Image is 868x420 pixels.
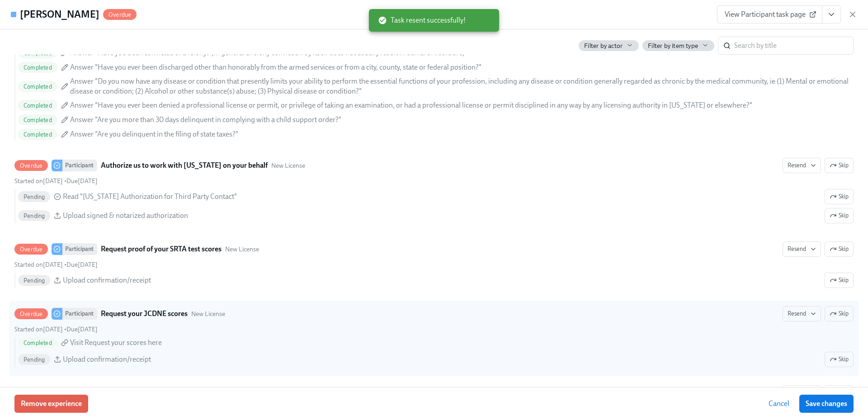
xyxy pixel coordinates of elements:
span: Skip [830,355,849,364]
span: This task uses the "New License" audience [271,161,305,170]
button: OverdueParticipantRequest your JCDNE scoresNew LicenseResendSkipStarted on[DATE] •Due[DATE] Compl... [825,352,854,367]
button: Save changes [799,395,854,413]
span: Monday, March 24th 2025, 2:25 pm [14,261,63,269]
span: Saturday, March 29th 2025, 10:00 am [66,326,98,333]
span: Skip [830,161,849,170]
button: OverdueParticipantUpload an official copy of your dental school transcriptNew licenseResendStarte... [825,385,854,401]
h4: [PERSON_NAME] [20,8,99,21]
button: OverdueParticipantAuthorize us to work with [US_STATE] on your behalfNew LicenseResendSkipStarted... [825,208,854,223]
span: Filter by item type [648,42,698,50]
button: OverdueParticipantRequest proof of your SRTA test scoresNew LicenseResendSkipStarted on[DATE] •Du... [825,273,854,288]
span: Skip [830,211,849,220]
div: Participant [62,308,97,320]
strong: Authorize us to work with [US_STATE] on your behalf [101,160,268,171]
span: Completed [18,131,57,138]
span: Skip [830,245,849,254]
button: View task page [822,5,841,24]
span: This task uses the "New License" audience [191,310,225,318]
span: Upload confirmation/receipt [63,275,151,285]
span: Save changes [806,399,847,408]
span: Monday, April 7th 2025, 10:00 am [66,177,98,185]
span: Upload signed & notarized authorization [63,211,188,221]
span: Answer "Are you delinquent in the filing of state taxes?" [70,129,238,139]
span: Saturday, March 29th 2025, 10:00 am [66,261,98,269]
span: Read "[US_STATE] Authorization for Third Party Contact" [63,192,237,202]
span: Task resent successfully! [378,15,466,25]
span: View Participant task page [725,10,815,19]
button: OverdueParticipantRequest your JCDNE scoresNew LicenseResendStarted on[DATE] •Due[DATE] Completed... [825,306,854,321]
span: Monday, March 24th 2025, 2:25 pm [14,326,63,333]
span: Completed [18,83,57,90]
span: Pending [18,212,50,219]
button: Cancel [762,395,796,413]
div: • [14,177,98,185]
button: OverdueParticipantRequest your JCDNE scoresNew LicenseSkipStarted on[DATE] •Due[DATE] CompletedVi... [783,306,821,321]
span: Monday, March 24th 2025, 2:25 pm [14,177,63,185]
strong: Request proof of your SRTA test scores [101,244,222,255]
span: Answer "Have you ever been denied a professional license or permit, or privilege of taking an exa... [70,100,752,110]
button: OverdueParticipantAuthorize us to work with [US_STATE] on your behalfNew LicenseSkipStarted on[DA... [783,158,821,173]
span: Upload confirmation/receipt [63,354,151,364]
span: Pending [18,356,50,363]
button: OverdueParticipantRequest proof of your SRTA test scoresNew LicenseResendStarted on[DATE] •Due[DA... [825,241,854,257]
button: Filter by actor [579,40,639,51]
div: Participant [62,243,97,255]
button: Remove experience [14,395,88,413]
input: Search by title [734,37,854,55]
span: Completed [18,102,57,109]
strong: Request your JCDNE scores [101,308,188,319]
div: • [14,260,98,269]
span: Resend [788,245,816,254]
span: Cancel [769,399,789,408]
span: This task uses the "New License" audience [225,245,259,254]
span: Remove experience [21,399,82,408]
span: Answer "Have you ever been discharged other than honorably from the armed services or from a city... [70,62,481,72]
span: Skip [830,276,849,285]
span: Pending [18,193,50,200]
span: Completed [18,64,57,71]
span: Resend [788,309,816,318]
span: Visit Request your scores here [70,338,162,348]
span: Completed [18,117,57,123]
span: Pending [18,277,50,284]
button: OverdueParticipantAuthorize us to work with [US_STATE] on your behalfNew LicenseResendStarted on[... [825,158,854,173]
span: Skip [830,309,849,318]
span: Resend [788,161,816,170]
span: Overdue [14,246,48,253]
div: • [14,325,98,334]
span: Overdue [14,162,48,169]
span: Completed [18,340,57,346]
span: Overdue [103,11,137,18]
span: Skip [830,192,849,201]
button: OverdueParticipantRequest proof of your SRTA test scoresNew LicenseSkipStarted on[DATE] •Due[DATE... [783,241,821,257]
span: Filter by actor [584,42,623,50]
button: Filter by item type [642,40,714,51]
span: Overdue [14,311,48,317]
span: Answer "Do you now have any disease or condition that presently limits your ability to perform th... [70,76,850,96]
span: Answer "Are you more than 30 days delinquent in complying with a child support order?" [70,115,341,125]
a: View Participant task page [717,5,822,24]
div: Participant [62,160,97,171]
button: OverdueParticipantAuthorize us to work with [US_STATE] on your behalfNew LicenseResendSkipStarted... [825,189,854,204]
button: OverdueParticipantUpload an official copy of your dental school transcriptNew licenseSkipStarted ... [783,385,821,401]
